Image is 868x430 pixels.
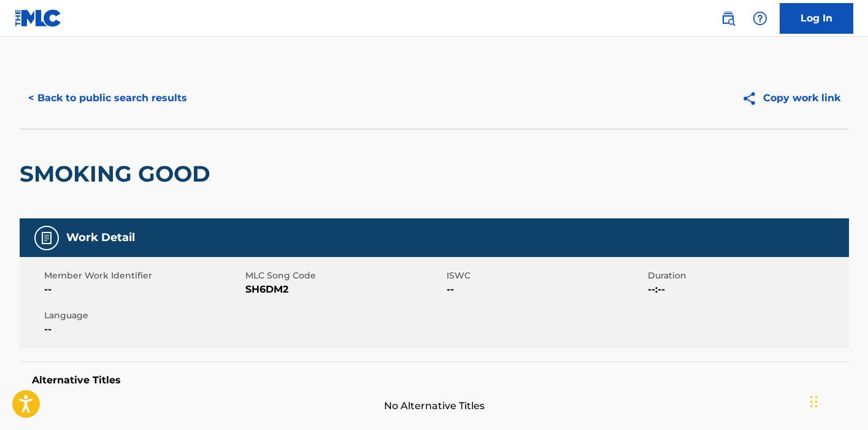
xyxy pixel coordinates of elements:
span: Language [44,309,242,322]
span: -- [44,282,242,297]
h5: Work Detail [66,231,135,245]
img: Work Detail [39,231,54,245]
a: Log In [780,3,853,34]
div: Drag [810,383,818,420]
span: -- [44,322,242,337]
a: Public Search [716,6,740,31]
h2: SMOKING GOOD [20,160,217,188]
iframe: Chat Widget [807,371,868,430]
button: < Back to public search results [20,83,196,113]
span: No Alternative Titles [20,399,849,413]
span: SH6DM2 [245,282,444,297]
img: MLC Logo [15,9,62,27]
button: Copy work link [733,83,849,113]
img: search [721,11,735,26]
img: help [753,11,767,26]
span: ISWC [447,269,645,282]
h5: Alternative Titles [32,374,837,386]
span: Duration [648,269,846,282]
span: Member Work Identifier [44,269,242,282]
img: Copy work link [742,91,763,106]
span: --:-- [648,282,846,297]
span: -- [447,282,645,297]
div: Help [748,6,772,31]
span: MLC Song Code [245,269,444,282]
